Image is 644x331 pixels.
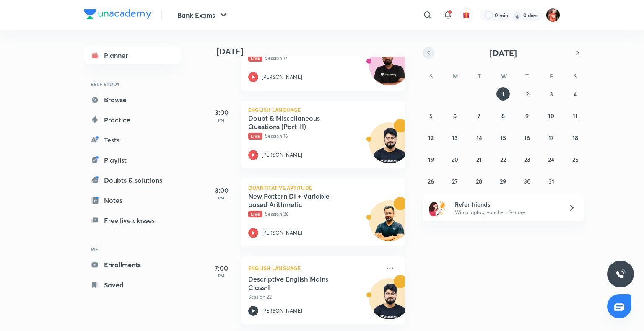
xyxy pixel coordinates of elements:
p: PM [205,195,238,200]
p: Win a laptop, vouchers & more [455,209,558,216]
button: October 17, 2025 [545,131,558,144]
span: Live [248,211,262,217]
abbr: October 31, 2025 [548,177,554,185]
abbr: October 1, 2025 [502,90,504,98]
button: October 3, 2025 [545,87,558,101]
button: October 24, 2025 [545,153,558,166]
button: October 30, 2025 [520,174,534,188]
button: October 7, 2025 [473,109,486,122]
abbr: October 2, 2025 [526,90,529,98]
abbr: Friday [550,72,553,80]
img: avatar [462,11,470,19]
h5: 7:00 [205,263,238,273]
img: Avatar [369,49,410,89]
abbr: October 3, 2025 [550,90,553,98]
abbr: October 14, 2025 [476,134,482,142]
abbr: October 22, 2025 [500,155,506,163]
button: October 28, 2025 [473,174,486,188]
abbr: October 7, 2025 [478,112,480,120]
button: October 23, 2025 [520,153,534,166]
abbr: October 11, 2025 [573,112,578,120]
a: Practice [84,111,181,128]
a: Doubts & solutions [84,172,181,189]
p: [PERSON_NAME] [262,73,302,81]
button: October 8, 2025 [496,109,510,122]
h4: [DATE] [216,47,413,57]
button: October 9, 2025 [520,109,534,122]
abbr: October 24, 2025 [548,155,554,163]
img: Company Logo [84,9,151,19]
abbr: October 25, 2025 [572,155,579,163]
p: PM [205,273,238,278]
p: [PERSON_NAME] [262,307,302,315]
img: referral [429,199,446,216]
h6: ME [84,242,181,256]
abbr: October 13, 2025 [452,134,458,142]
abbr: October 9, 2025 [525,112,529,120]
abbr: October 4, 2025 [574,90,577,98]
p: Session 26 [248,210,380,218]
abbr: Thursday [525,72,529,80]
button: October 19, 2025 [424,153,438,166]
button: October 1, 2025 [496,87,510,101]
abbr: October 17, 2025 [548,134,554,142]
a: Playlist [84,152,181,168]
abbr: October 19, 2025 [428,155,434,163]
a: Tests [84,132,181,148]
h6: SELF STUDY [84,77,181,91]
img: streak [513,11,522,19]
abbr: Tuesday [478,72,481,80]
button: October 6, 2025 [448,109,462,122]
abbr: October 20, 2025 [452,155,458,163]
abbr: October 15, 2025 [500,134,506,142]
button: Bank Exams [172,7,234,23]
button: October 2, 2025 [520,87,534,101]
span: Live [248,133,262,140]
h6: Refer friends [455,200,558,209]
a: Notes [84,192,181,209]
img: Avatar [369,283,410,323]
button: October 16, 2025 [520,131,534,144]
abbr: Saturday [574,72,577,80]
abbr: October 21, 2025 [476,155,482,163]
abbr: October 28, 2025 [476,177,482,185]
a: Company Logo [84,9,151,21]
a: Saved [84,277,181,293]
p: Session 16 [248,132,380,140]
p: Quantitative Aptitude [248,185,398,190]
h5: 3:00 [205,107,238,117]
p: English Language [248,107,398,112]
button: October 26, 2025 [424,174,438,188]
button: October 20, 2025 [448,153,462,166]
img: Avatar [369,127,410,167]
h5: New Pattern DI + Variable based Arithmetic [248,192,353,209]
a: Free live classes [84,212,181,229]
button: October 5, 2025 [424,109,438,122]
p: English Language [248,263,380,273]
p: Session 22 [248,293,380,301]
p: [PERSON_NAME] [262,229,302,237]
abbr: October 27, 2025 [452,177,458,185]
h5: 3:00 [205,185,238,195]
button: October 27, 2025 [448,174,462,188]
button: avatar [460,8,473,22]
button: October 14, 2025 [473,131,486,144]
button: October 25, 2025 [569,153,582,166]
abbr: Wednesday [501,72,507,80]
a: Browse [84,91,181,108]
button: October 4, 2025 [569,87,582,101]
abbr: Monday [453,72,458,80]
button: October 22, 2025 [496,153,510,166]
button: October 18, 2025 [569,131,582,144]
abbr: Sunday [429,72,433,80]
a: Planner [84,47,181,64]
abbr: October 12, 2025 [428,134,434,142]
button: October 31, 2025 [545,174,558,188]
abbr: October 26, 2025 [428,177,434,185]
abbr: October 16, 2025 [524,134,530,142]
abbr: October 29, 2025 [500,177,506,185]
h5: Descriptive English Mains Class-I [248,275,353,292]
abbr: October 18, 2025 [572,134,578,142]
abbr: October 8, 2025 [501,112,505,120]
button: October 29, 2025 [496,174,510,188]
